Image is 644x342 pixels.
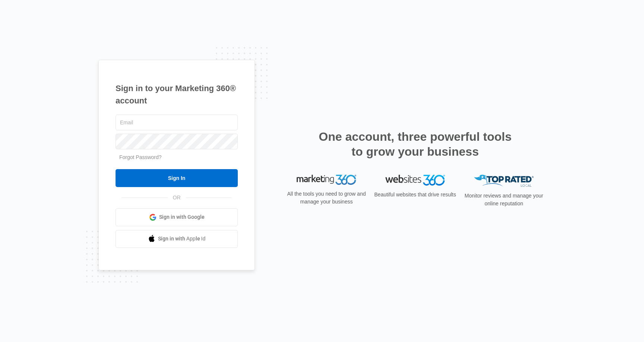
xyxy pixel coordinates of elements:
img: Marketing 360 [297,175,356,185]
span: Sign in with Google [159,213,205,221]
a: Sign in with Google [116,208,238,226]
p: Monitor reviews and manage your online reputation [462,192,546,208]
img: Top Rated Local [474,175,534,187]
h1: Sign in to your Marketing 360® account [116,82,238,107]
span: OR [168,194,186,202]
p: All the tools you need to grow and manage your business [285,190,368,206]
h2: One account, three powerful tools to grow your business [316,129,514,159]
img: Websites 360 [385,175,445,186]
p: Beautiful websites that drive results [373,191,457,199]
span: Sign in with Apple Id [158,235,206,243]
a: Forgot Password? [119,154,162,160]
input: Sign In [116,169,238,187]
a: Sign in with Apple Id [116,230,238,248]
input: Email [116,115,238,130]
